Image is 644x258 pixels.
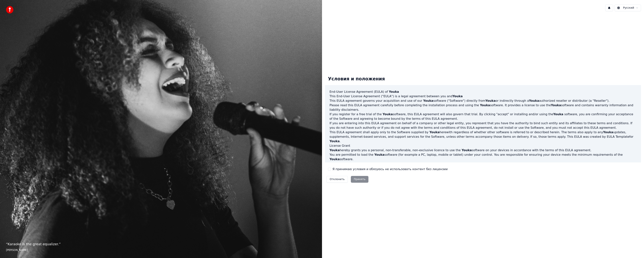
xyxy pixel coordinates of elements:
[6,248,316,252] footer: [PERSON_NAME]
[529,99,539,102] span: Youka
[329,162,637,166] p: You are not permitted to:
[374,153,384,156] span: Youka
[6,6,13,13] img: youka
[329,148,340,152] span: Youka
[329,148,637,153] p: hereby grants you a personal, non-transferable, non-exclusive licence to use the software on your...
[329,144,637,148] h3: License Grant
[329,103,637,112] p: Please read this EULA agreement carefully before completing the installation process and using th...
[603,130,613,134] span: Youka
[480,103,490,107] span: Youka
[6,242,316,247] p: “ Karaoke is the great equalizer. ”
[325,73,388,85] div: Условия и положения
[329,157,340,161] span: Youka
[423,99,433,102] span: Youka
[452,94,463,98] span: Youka
[607,135,629,138] a: EULA Template
[429,130,440,134] span: Youka
[462,148,472,152] span: Youka
[329,94,637,99] p: This End-User License Agreement ("EULA") is a legal agreement between you and
[551,103,561,107] span: Youka
[485,99,496,102] span: Youka
[329,139,340,143] span: Youka
[329,153,637,162] p: You are permitted to load the software (for example a PC, laptop, mobile or tablet) under your co...
[383,112,393,116] span: Youka
[329,90,637,94] h3: End-User License Agreement (EULA) of
[326,176,348,183] button: Отклонить
[553,112,563,116] span: Youka
[329,130,637,144] p: This EULA agreement shall apply only to the Software supplied by herewith regardless of whether o...
[329,112,637,121] p: If you register for a free trial of the software, this EULA agreement will also govern that trial...
[332,167,448,171] label: Я принимаю условия и обязуюсь не использовать контент без лицензии
[329,121,637,130] p: If you are entering into this EULA agreement on behalf of a company or other legal entity, you re...
[329,99,637,103] p: This EULA agreement governs your acquisition and use of our software ("Software") directly from o...
[389,90,399,93] span: Youka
